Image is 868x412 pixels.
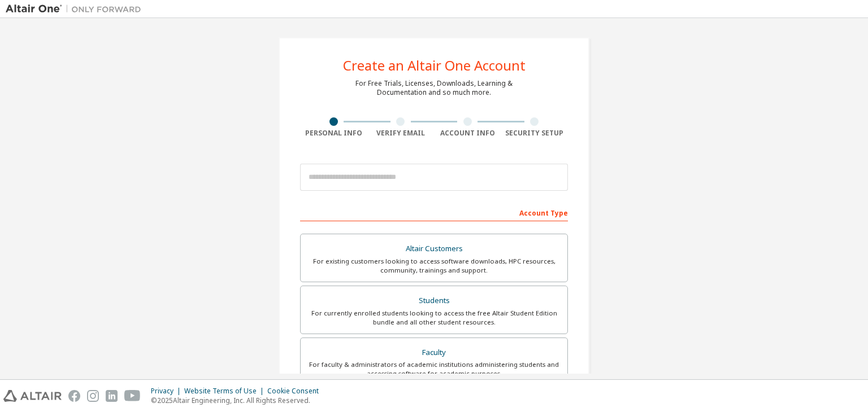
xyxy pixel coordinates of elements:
img: altair_logo.svg [3,390,62,402]
img: Altair One [6,3,147,15]
div: Cookie Consent [267,387,325,396]
div: Privacy [151,387,184,396]
div: Students [307,293,561,309]
div: Verify Email [367,129,435,138]
div: Account Info [434,129,501,138]
img: linkedin.svg [106,390,118,402]
div: For faculty & administrators of academic institutions administering students and accessing softwa... [307,360,561,378]
div: Account Type [300,203,568,221]
img: facebook.svg [68,390,80,402]
div: Personal Info [300,129,367,138]
div: For currently enrolled students looking to access the free Altair Student Edition bundle and all ... [307,309,561,327]
div: Security Setup [501,129,568,138]
div: Create an Altair One Account [343,59,526,72]
div: For Free Trials, Licenses, Downloads, Learning & Documentation and so much more. [355,79,513,97]
div: Faculty [307,345,561,361]
div: Altair Customers [307,241,561,257]
img: youtube.svg [124,390,141,402]
div: For existing customers looking to access software downloads, HPC resources, community, trainings ... [307,257,561,275]
p: © 2025 Altair Engineering, Inc. All Rights Reserved. [151,396,325,405]
img: instagram.svg [87,390,99,402]
div: Website Terms of Use [184,387,267,396]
